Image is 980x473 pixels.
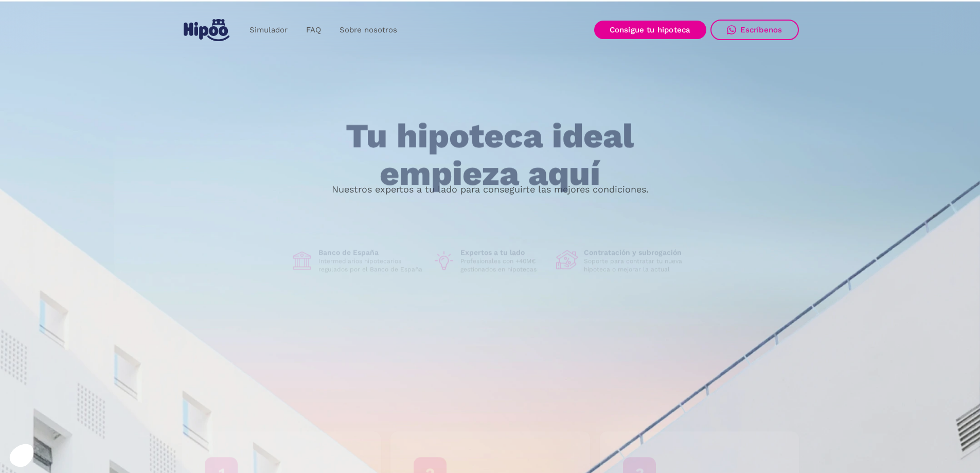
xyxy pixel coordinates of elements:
[332,185,649,194] p: Nuestros expertos a tu lado para conseguirte las mejores condiciones.
[584,257,690,274] p: Soporte para contratar tu nueva hipoteca o mejorar la actual
[318,248,424,257] h1: Banco de España
[318,257,424,274] p: Intermediarios hipotecarios regulados por el Banco de España
[584,248,690,257] h1: Contratación y subrogación
[710,20,799,40] a: Escríbenos
[740,25,782,34] div: Escríbenos
[295,118,685,192] h1: Tu hipoteca ideal empieza aquí
[297,20,330,40] a: FAQ
[594,21,706,39] a: Consigue tu hipoteca
[460,248,548,257] h1: Expertos a tu lado
[182,15,232,45] a: home
[240,20,297,40] a: Simulador
[330,20,406,40] a: Sobre nosotros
